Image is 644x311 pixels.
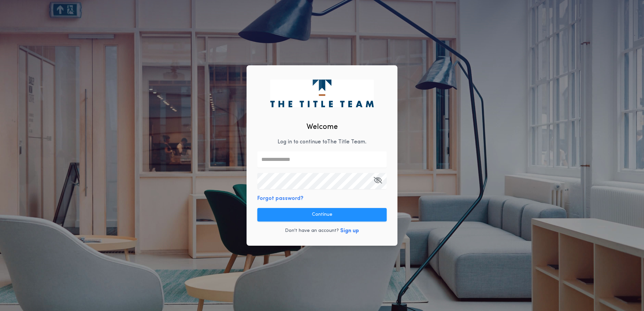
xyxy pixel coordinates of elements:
[257,208,387,221] button: Continue
[307,122,338,133] h2: Welcome
[340,227,359,235] button: Sign up
[270,79,374,107] img: logo
[278,138,366,146] p: Log in to continue to The Title Team .
[285,228,339,234] p: Don't have an account?
[257,195,303,203] button: Forgot password?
